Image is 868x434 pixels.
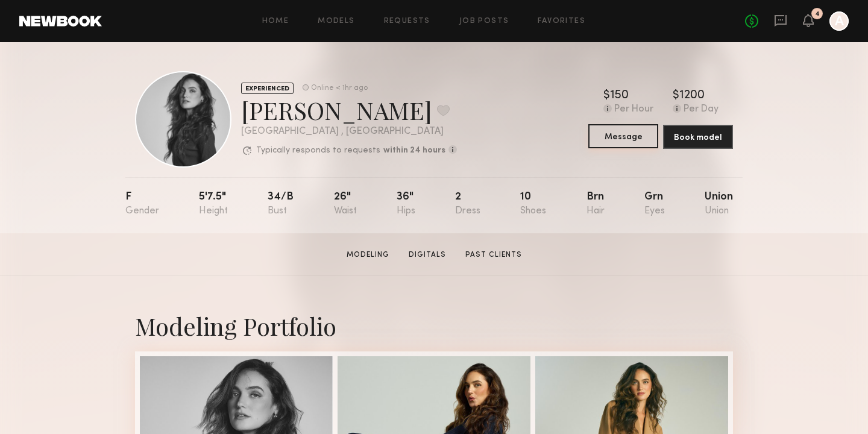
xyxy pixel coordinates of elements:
a: A [829,11,849,31]
div: Online < 1hr ago [311,84,368,92]
div: Per Day [684,104,719,115]
div: [PERSON_NAME] [241,94,457,126]
a: Modeling [342,250,394,260]
button: Message [588,124,658,148]
div: 1200 [679,90,705,102]
a: Past Clients [461,250,527,260]
div: Per Hour [614,104,653,115]
button: Book model [663,125,733,149]
div: $ [603,90,610,102]
div: Modeling Portfolio [135,310,733,342]
div: 34/b [268,192,294,216]
div: Grn [644,192,665,216]
a: Models [318,17,354,25]
a: Favorites [538,17,585,25]
div: $ [673,90,679,102]
div: Brn [587,192,605,216]
b: within 24 hours [383,146,445,155]
div: 36" [397,192,415,216]
div: 2 [455,192,480,216]
div: 26" [334,192,357,216]
div: 10 [520,192,546,216]
div: 4 [815,11,820,17]
div: F [125,192,159,216]
div: 5'7.5" [199,192,228,216]
div: EXPERIENCED [241,83,294,94]
div: 150 [610,90,629,102]
div: [GEOGRAPHIC_DATA] , [GEOGRAPHIC_DATA] [241,127,457,137]
a: Job Posts [459,17,509,25]
p: Typically responds to requests [256,146,380,155]
a: Digitals [404,250,451,260]
a: Home [262,17,289,25]
div: Union [705,192,733,216]
a: Requests [384,17,430,25]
